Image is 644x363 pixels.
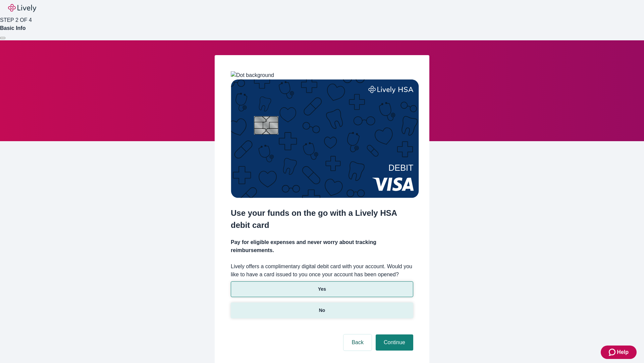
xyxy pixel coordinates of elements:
[617,348,629,356] span: Help
[318,286,326,293] p: Yes
[609,348,617,356] svg: Zendesk support icon
[601,346,637,359] button: Zendesk support iconHelp
[376,334,413,351] button: Continue
[8,4,36,12] img: Lively
[231,71,274,79] img: Dot background
[231,281,413,297] button: Yes
[231,207,413,231] h2: Use your funds on the go with a Lively HSA debit card
[231,302,413,318] button: No
[231,263,413,279] label: Lively offers a complimentary digital debit card with your account. Would you like to have a card...
[319,307,325,314] p: No
[231,79,419,198] img: Debit card
[231,238,413,254] h4: Pay for eligible expenses and never worry about tracking reimbursements.
[343,334,372,351] button: Back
